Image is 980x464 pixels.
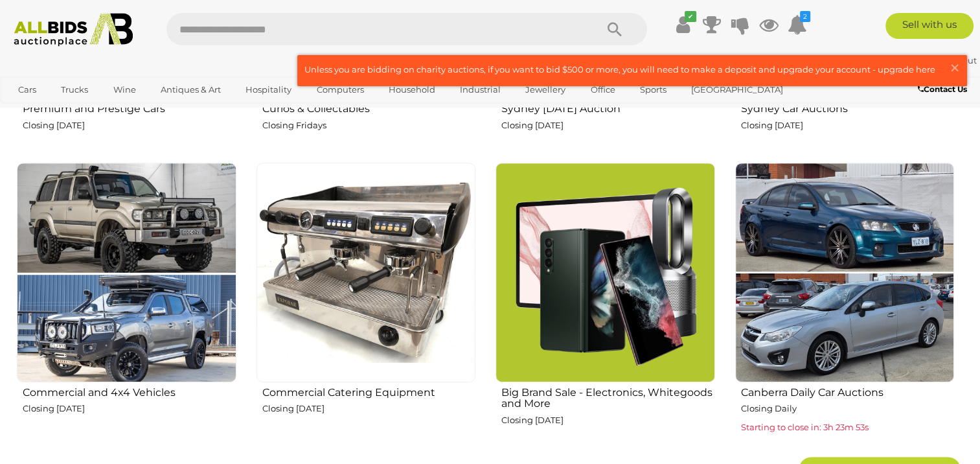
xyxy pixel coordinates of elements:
[262,118,476,133] p: Closing Fridays
[501,100,715,115] h2: Sydney [DATE] Auction
[237,79,300,100] a: Hospitality
[800,11,810,22] i: 2
[501,384,715,410] h2: Big Brand Sale - Electronics, Whitegoods and More
[16,162,236,447] a: Commercial and 4x4 Vehicles Closing [DATE]
[496,163,715,382] img: Big Brand Sale - Electronics, Whitegoods and More
[23,401,236,416] p: Closing [DATE]
[501,118,715,133] p: Closing [DATE]
[918,82,970,97] a: Contact Us
[517,79,574,100] a: Jewellery
[741,401,955,416] p: Closing Daily
[380,79,444,100] a: Household
[17,163,236,382] img: Commercial and 4x4 Vehicles
[308,79,372,100] a: Computers
[262,401,476,416] p: Closing [DATE]
[495,162,715,447] a: Big Brand Sale - Electronics, Whitegoods and More Closing [DATE]
[23,384,236,399] h2: Commercial and 4x4 Vehicles
[10,79,45,100] a: Cars
[582,79,624,100] a: Office
[741,118,955,133] p: Closing [DATE]
[632,79,675,100] a: Sports
[685,11,696,22] i: ✔
[7,13,139,47] img: Allbids.com.au
[741,422,869,432] span: Starting to close in: 3h 23m 53s
[262,384,476,399] h2: Commercial Catering Equipment
[735,162,955,447] a: Canberra Daily Car Auctions Closing Daily Starting to close in: 3h 23m 53s
[788,13,807,36] a: 2
[23,100,236,115] h2: Premium and Prestige Cars
[683,79,792,100] a: [GEOGRAPHIC_DATA]
[451,79,509,100] a: Industrial
[741,100,955,115] h2: Sydney Car Auctions
[735,163,955,382] img: Canberra Daily Car Auctions
[256,163,476,382] img: Commercial Catering Equipment
[674,13,693,36] a: ✔
[105,79,144,100] a: Wine
[152,79,229,100] a: Antiques & Art
[256,162,476,447] a: Commercial Catering Equipment Closing [DATE]
[52,79,97,100] a: Trucks
[949,55,961,80] span: ×
[23,118,236,133] p: Closing [DATE]
[741,384,955,399] h2: Canberra Daily Car Auctions
[885,13,974,39] a: Sell with us
[918,84,967,94] b: Contact Us
[262,100,476,115] h2: Curios & Collectables
[501,413,715,428] p: Closing [DATE]
[582,13,647,45] button: Search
